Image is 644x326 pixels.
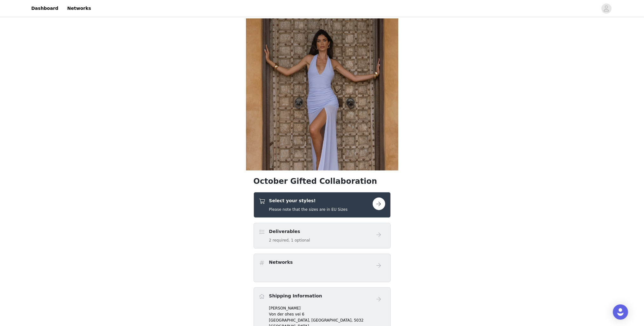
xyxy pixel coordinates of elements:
[269,311,385,317] p: Von der ohes vei 6
[254,254,391,282] div: Networks
[254,192,391,218] div: Select your styles!
[354,318,364,323] span: 5032
[269,237,310,243] h5: 2 required, 1 optional
[28,1,62,16] a: Dashboard
[246,18,398,170] img: campaign image
[269,259,293,266] h4: Networks
[269,197,348,204] h4: Select your styles!
[269,228,310,235] h4: Deliverables
[269,305,385,311] p: [PERSON_NAME]
[603,3,609,14] div: avatar
[269,318,353,323] span: [GEOGRAPHIC_DATA], [GEOGRAPHIC_DATA],
[613,304,628,320] div: Open Intercom Messenger
[269,293,322,299] h4: Shipping Information
[254,223,391,249] div: Deliverables
[254,176,391,187] h1: October Gifted Collaboration
[269,207,348,212] h5: Please note that the sizes are in EU Sizes
[63,1,95,16] a: Networks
